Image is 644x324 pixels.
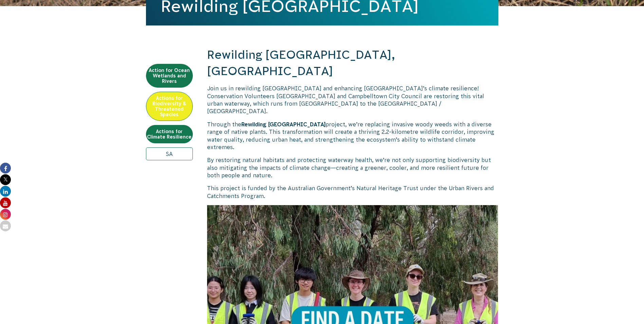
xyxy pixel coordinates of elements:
span: Join us in rewilding [GEOGRAPHIC_DATA] and enhancing [GEOGRAPHIC_DATA]’s climate resilience! Cons... [207,85,484,114]
a: Action for Ocean Wetlands and Rivers [146,64,193,88]
span: By restoring natural habitats and protecting waterway health, we’re not only supporting biodivers... [207,157,491,178]
a: Actions for Biodiversity & Threatened Species [146,92,193,121]
span: Rewilding [GEOGRAPHIC_DATA] [241,121,326,127]
span: project, we’re replacing invasive woody weeds with a diverse range of native plants. This transfo... [207,121,494,150]
a: Actions for Climate Resilience [146,125,193,143]
a: SA [146,147,193,160]
h2: Rewilding [GEOGRAPHIC_DATA], [GEOGRAPHIC_DATA] [207,47,498,79]
span: Through the [207,121,241,127]
span: This project is funded by the Australian Government’s Natural Heritage Trust under the Urban Rive... [207,185,494,199]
